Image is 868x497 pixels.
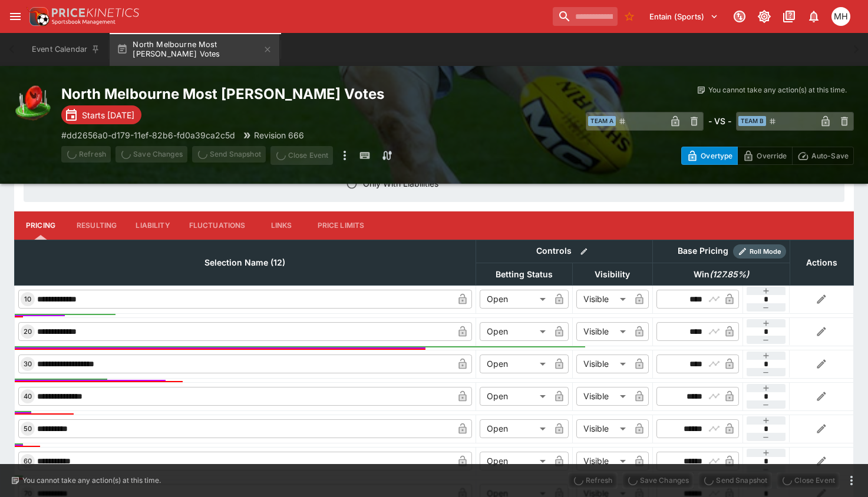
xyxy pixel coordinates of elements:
[673,244,733,259] div: Base Pricing
[82,109,134,121] p: Starts [DATE]
[642,7,725,26] button: Select Tenant
[476,240,652,263] th: Controls
[21,425,34,433] span: 50
[792,147,854,165] button: Auto-Save
[483,267,566,281] span: Betting Status
[729,6,750,27] button: Connected to PK
[831,7,850,26] div: Michael Hutchinson
[22,475,161,486] p: You cannot take any action(s) at this time.
[480,354,550,373] div: Open
[254,129,304,141] p: Revision 666
[803,6,824,27] button: Notifications
[308,211,374,240] button: Price Limits
[255,211,308,240] button: Links
[681,267,762,281] span: Win(127.85%)
[844,473,859,488] button: more
[180,211,255,240] button: Fluctuations
[576,387,630,406] div: Visible
[576,452,630,471] div: Visible
[576,244,592,259] button: Bulk edit
[681,147,854,165] div: Start From
[338,146,352,165] button: more
[110,33,279,66] button: North Melbourne Most [PERSON_NAME] Votes
[790,240,853,285] th: Actions
[737,147,792,165] button: Override
[681,147,738,165] button: Overtype
[576,354,630,373] div: Visible
[52,19,115,25] img: Sportsbook Management
[733,244,786,259] div: Show/hide Price Roll mode configuration.
[480,322,550,341] div: Open
[25,33,107,66] button: Event Calendar
[14,211,67,240] button: Pricing
[480,290,550,309] div: Open
[757,150,787,162] p: Override
[708,85,847,95] p: You cannot take any action(s) at this time.
[67,211,126,240] button: Resulting
[576,419,630,438] div: Visible
[480,419,550,438] div: Open
[61,129,235,141] p: Copy To Clipboard
[828,4,854,29] button: Michael Hutchinson
[708,115,731,127] h6: - VS -
[21,457,34,465] span: 60
[21,360,34,368] span: 30
[754,6,775,27] button: Toggle light/dark mode
[745,247,786,257] span: Roll Mode
[192,256,298,270] span: Selection Name (12)
[709,267,749,281] em: ( 127.85 %)
[620,7,639,26] button: No Bookmarks
[5,6,26,27] button: open drawer
[26,5,49,28] img: PriceKinetics Logo
[588,116,616,126] span: Team A
[480,387,550,406] div: Open
[480,452,550,471] div: Open
[61,85,524,103] h2: Copy To Clipboard
[21,392,34,400] span: 40
[126,211,179,240] button: Liability
[582,267,643,281] span: Visibility
[22,295,34,303] span: 10
[576,322,630,341] div: Visible
[21,327,34,336] span: 20
[553,7,618,26] input: search
[738,116,766,126] span: Team B
[811,150,849,162] p: Auto-Save
[576,290,630,309] div: Visible
[14,85,52,122] img: australian_rules.png
[778,6,800,27] button: Documentation
[52,8,139,17] img: PriceKinetics
[701,150,732,162] p: Overtype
